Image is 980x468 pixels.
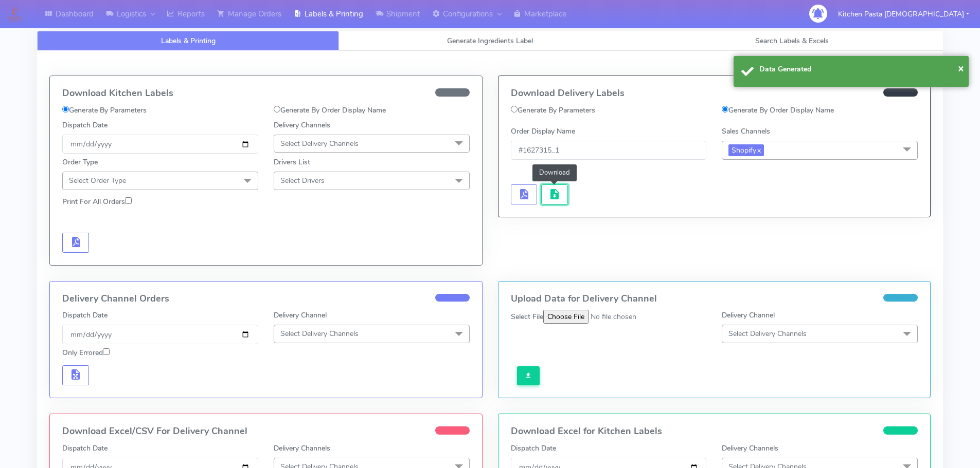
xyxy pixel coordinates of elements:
[511,443,556,454] label: Dispatch Date
[274,157,310,167] label: Drivers List
[62,157,98,167] label: Order Type
[722,105,834,116] label: Generate By Order Display Name
[722,126,770,137] label: Sales Channels
[274,310,327,321] label: Delivery Channel
[958,61,964,75] span: ×
[728,329,807,339] span: Select Delivery Channels
[830,4,977,25] button: Kitchen Pasta [DEMOGRAPHIC_DATA]
[274,106,280,113] input: Generate By Order Display Name
[722,106,728,113] input: Generate By Order Display Name
[511,126,575,137] label: Order Display Name
[62,105,147,116] label: Generate By Parameters
[161,36,216,46] span: Labels & Printing
[511,426,918,437] h4: Download Excel for Kitchen Labels
[280,176,325,185] span: Select Drivers
[756,144,761,155] a: x
[62,443,108,454] label: Dispatch Date
[37,31,943,51] ul: Tabs
[511,294,918,304] h4: Upload Data for Delivery Channel
[69,176,126,185] span: Select Order Type
[62,120,108,130] label: Dispatch Date
[722,310,775,321] label: Delivery Channel
[722,443,778,454] label: Delivery Channels
[511,106,518,113] input: Generate By Parameters
[728,144,764,156] span: Shopify
[103,348,110,355] input: Only Errored
[511,311,543,322] label: Select File
[274,105,386,116] label: Generate By Order Display Name
[447,36,533,46] span: Generate Ingredients Label
[62,88,470,99] h4: Download Kitchen Labels
[62,294,470,304] h4: Delivery Channel Orders
[511,88,918,99] h4: Download Delivery Labels
[62,196,132,207] label: Print For All Orders
[511,105,595,116] label: Generate By Parameters
[62,106,69,113] input: Generate By Parameters
[280,139,359,148] span: Select Delivery Channels
[62,426,470,437] h4: Download Excel/CSV For Delivery Channel
[274,443,330,454] label: Delivery Channels
[280,329,359,339] span: Select Delivery Channels
[958,61,964,76] button: Close
[62,347,110,358] label: Only Errored
[62,310,108,321] label: Dispatch Date
[755,36,829,46] span: Search Labels & Excels
[125,197,132,204] input: Print For All Orders
[759,64,961,74] div: Data Generated
[274,120,330,130] label: Delivery Channels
